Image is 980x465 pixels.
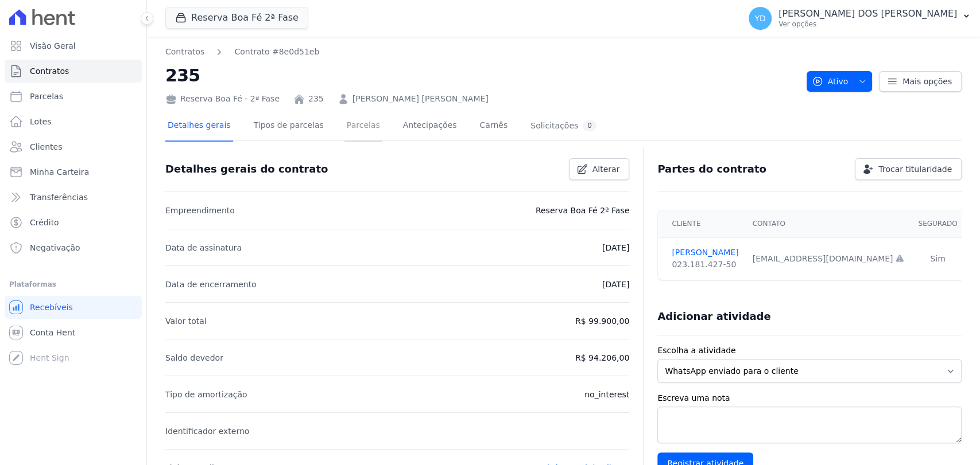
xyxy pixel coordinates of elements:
th: Cliente [658,210,745,237]
a: [PERSON_NAME] [672,247,738,259]
p: Reserva Boa Fé 2ª Fase [536,204,629,217]
div: Plataformas [9,278,137,291]
div: 0 [583,120,596,131]
span: Transferências [30,192,88,203]
a: Solicitações0 [528,111,599,142]
span: Alterar [592,163,620,175]
div: Reserva Boa Fé - 2ª Fase [165,93,280,105]
nav: Breadcrumb [165,46,319,58]
a: Recebíveis [5,296,142,319]
span: Parcelas [30,91,63,102]
a: Lotes [5,110,142,133]
button: Ativo [807,71,873,92]
a: Minha Carteira [5,161,142,183]
a: Visão Geral [5,34,142,57]
a: Detalhes gerais [165,111,233,142]
span: Trocar titularidade [878,163,952,175]
h2: 235 [165,62,797,88]
p: Data de encerramento [165,278,257,291]
a: Conta Hent [5,321,142,344]
span: Clientes [30,141,62,153]
p: [DATE] [602,241,629,255]
a: Trocar titularidade [855,158,962,180]
p: Valor total [165,314,207,328]
a: Transferências [5,186,142,209]
a: 235 [308,93,324,105]
a: [PERSON_NAME] [PERSON_NAME] [353,93,489,105]
span: Negativação [30,242,80,253]
a: Parcelas [5,85,142,108]
th: Contato [746,210,912,237]
a: Parcelas [344,111,382,142]
a: Alterar [569,158,630,180]
p: Empreendimento [165,204,235,217]
a: Mais opções [879,71,962,92]
p: no_interest [584,388,629,401]
span: YD [754,14,765,22]
a: Contrato #8e0d51eb [234,46,319,58]
th: Segurado [911,210,964,237]
span: Mais opções [902,76,952,87]
span: Recebíveis [30,302,73,313]
div: 023.181.427-50 [672,259,738,271]
a: Tipos de parcelas [251,111,326,142]
div: [EMAIL_ADDRESS][DOMAIN_NAME] [753,253,905,265]
a: Clientes [5,135,142,158]
p: Saldo devedor [165,351,223,365]
h3: Partes do contrato [657,162,766,176]
span: Lotes [30,116,52,127]
a: Carnês [477,111,510,142]
a: Negativação [5,236,142,259]
span: Crédito [30,217,59,228]
p: R$ 99.900,00 [575,314,629,328]
nav: Breadcrumb [165,46,797,58]
h3: Adicionar atividade [657,310,770,323]
p: [DATE] [602,278,629,291]
p: Ver opções [778,19,957,29]
label: Escreva uma nota [657,392,962,404]
td: Sim [911,237,964,280]
p: Identificador externo [165,424,249,438]
p: R$ 94.206,00 [575,351,629,365]
p: Tipo de amortização [165,388,247,401]
label: Escolha a atividade [657,345,962,357]
a: Contratos [5,60,142,83]
a: Antecipações [401,111,459,142]
span: Conta Hent [30,327,75,338]
div: Solicitações [530,120,596,131]
a: Crédito [5,211,142,234]
p: Data de assinatura [165,241,242,255]
span: Contratos [30,65,69,77]
h3: Detalhes gerais do contrato [165,162,328,176]
p: [PERSON_NAME] DOS [PERSON_NAME] [778,8,957,19]
span: Minha Carteira [30,166,89,178]
button: Reserva Boa Fé 2ª Fase [165,7,308,29]
span: Visão Geral [30,40,76,52]
a: Contratos [165,46,204,58]
button: YD [PERSON_NAME] DOS [PERSON_NAME] Ver opções [739,2,980,34]
span: Ativo [812,71,849,92]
